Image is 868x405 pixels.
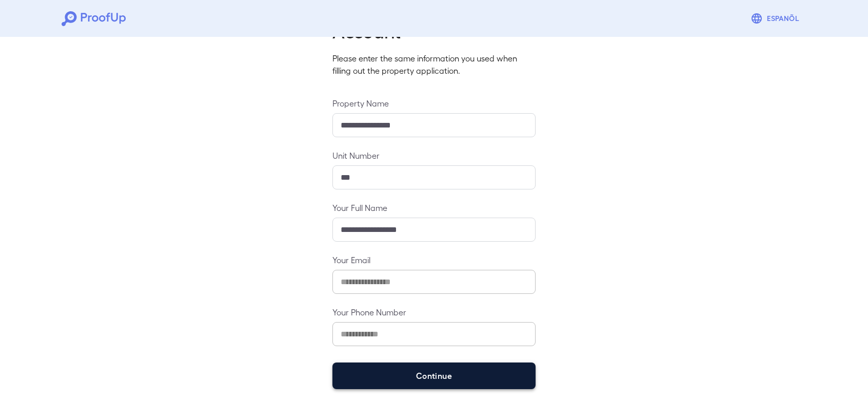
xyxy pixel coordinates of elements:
label: Your Phone Number [332,306,536,318]
button: Continue [332,363,536,389]
label: Property Name [332,97,536,109]
label: Your Full Name [332,202,536,214]
label: Your Email [332,254,536,266]
button: Espanõl [746,8,806,29]
p: Please enter the same information you used when filling out the property application. [332,52,536,77]
label: Unit Number [332,150,536,161]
